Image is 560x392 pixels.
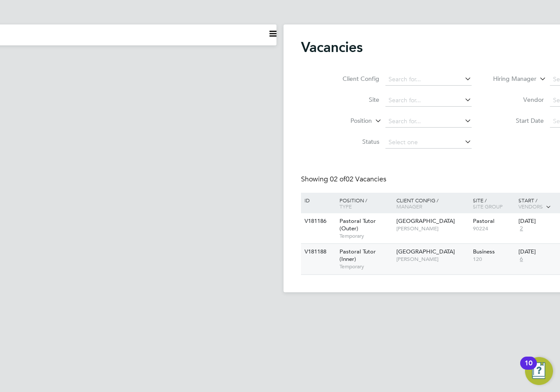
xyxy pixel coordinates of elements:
[330,175,346,184] span: 02 of
[486,75,536,83] label: Hiring Manager
[329,138,379,146] label: Status
[396,217,455,225] span: [GEOGRAPHIC_DATA]
[385,73,472,86] input: Search for...
[518,203,543,210] span: Vendors
[339,217,376,232] span: Pastoral Tutor (Outer)
[473,203,503,210] span: Site Group
[301,38,363,56] h2: Vacancies
[339,203,352,210] span: Type
[302,213,333,229] div: V181186
[473,225,514,232] span: 90224
[471,193,517,214] div: Site /
[301,175,388,184] div: Showing
[329,75,379,83] label: Client Config
[525,357,553,385] button: Open Resource Center, 10 new notifications
[385,115,472,128] input: Search for...
[302,244,333,260] div: V181188
[518,225,524,232] span: 2
[385,136,472,149] input: Select one
[525,363,532,375] div: 10
[493,96,544,104] label: Vendor
[322,117,372,125] label: Position
[339,248,376,263] span: Pastoral Tutor (Inner)
[493,117,544,125] label: Start Date
[302,193,333,208] div: ID
[394,193,471,214] div: Client Config /
[396,256,469,263] span: [PERSON_NAME]
[339,232,392,239] span: Temporary
[333,193,394,214] div: Position /
[473,248,495,255] span: Business
[396,248,455,255] span: [GEOGRAPHIC_DATA]
[330,175,386,184] span: 02 Vacancies
[518,248,560,256] div: [DATE]
[473,217,494,225] span: Pastoral
[385,94,472,107] input: Search for...
[339,263,392,270] span: Temporary
[518,256,524,263] span: 6
[473,256,514,263] span: 120
[329,96,379,104] label: Site
[396,225,469,232] span: [PERSON_NAME]
[396,203,422,210] span: Manager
